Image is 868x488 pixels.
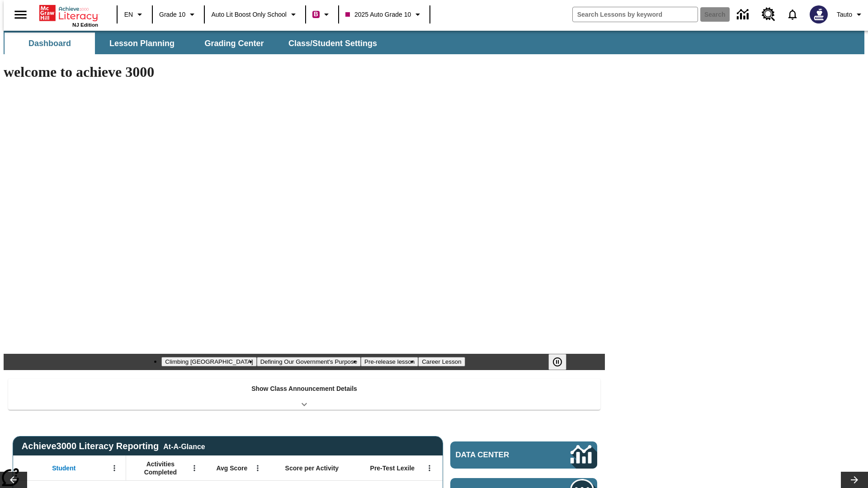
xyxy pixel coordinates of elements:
[131,460,190,476] span: Activities Completed
[573,7,698,22] input: search field
[309,6,335,23] button: Boost Class color is violet red. Change class color
[833,6,868,23] button: Profile/Settings
[810,5,828,23] img: Avatar
[342,6,427,23] button: Class: 2025 Auto Grade 10, Select your class
[450,441,597,469] a: Data Center
[456,450,540,460] span: Data Center
[361,357,418,366] button: Slide 3 Pre-release lesson
[5,33,95,54] button: Dashboard
[423,461,436,475] button: Open Menu
[39,3,98,28] div: Home
[281,33,384,54] button: Class/Student Settings
[97,33,187,54] button: Lesson Planning
[159,10,185,19] span: Grade 10
[548,354,576,370] div: Pause
[39,4,98,22] a: Home
[756,2,781,27] a: Resource Center, Will open in new tab
[257,357,361,366] button: Slide 2 Defining Our Government's Purpose
[188,461,201,475] button: Open Menu
[841,472,868,488] button: Lesson carousel, Next
[4,64,605,80] h1: welcome to achieve 3000
[161,357,256,366] button: Slide 1 Climbing Mount Tai
[52,464,75,472] span: Student
[251,384,357,394] p: Show Class Announcement Details
[345,10,411,19] span: 2025 Auto Grade 10
[216,464,247,472] span: Avg Score
[285,464,339,472] span: Score per Activity
[314,9,318,20] span: B
[108,461,121,475] button: Open Menu
[8,379,600,410] div: Show Class Announcement Details
[163,441,205,451] div: At-A-Glance
[251,461,264,475] button: Open Menu
[7,1,34,28] button: Open side menu
[4,33,385,54] div: SubNavbar
[804,3,833,26] button: Select a new avatar
[837,10,852,19] span: Tauto
[72,22,98,28] span: NJ Edition
[211,10,287,19] span: Auto Lit Boost only School
[22,441,205,451] span: Achieve3000 Literacy Reporting
[418,357,465,366] button: Slide 4 Career Lesson
[208,6,302,23] button: School: Auto Lit Boost only School, Select your school
[4,31,864,54] div: SubNavbar
[120,6,149,23] button: Language: EN, Select a language
[189,33,279,54] button: Grading Center
[731,2,756,27] a: Data Center
[156,6,201,23] button: Grade: Grade 10, Select a grade
[548,354,566,370] button: Pause
[370,464,415,472] span: Pre-Test Lexile
[781,3,804,26] a: Notifications
[124,10,133,19] span: EN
